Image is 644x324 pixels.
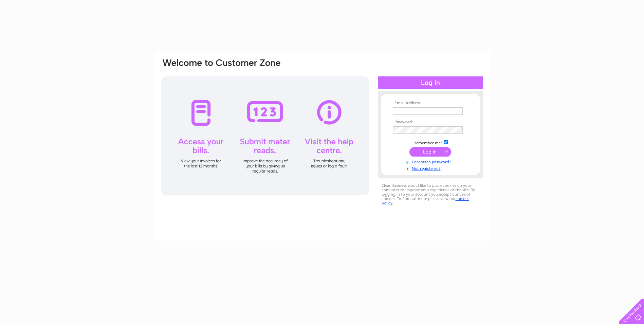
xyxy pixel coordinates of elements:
[378,180,483,209] div: Clear Business would like to place cookies on your computer to improve your experience of the sit...
[393,158,470,165] a: Forgotten password?
[391,120,470,125] th: Password:
[393,165,470,171] a: Not registered?
[391,139,470,146] td: Remember me?
[382,196,469,205] a: cookies policy
[391,101,470,106] th: Email Address:
[409,147,451,157] input: Submit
